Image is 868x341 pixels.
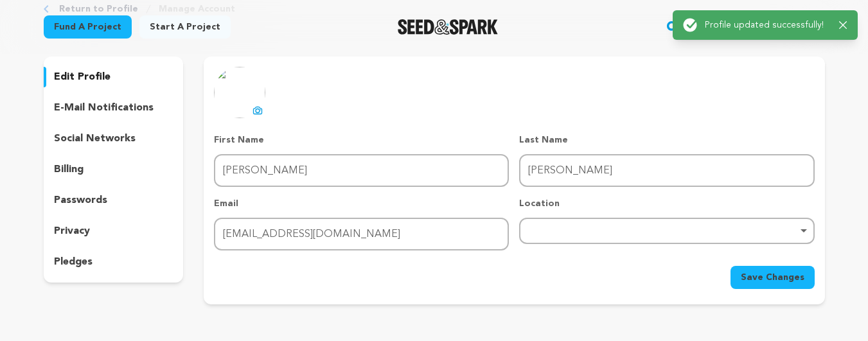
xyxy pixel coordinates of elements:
p: pledges [54,254,93,270]
p: edit profile [54,69,111,85]
p: privacy [54,223,90,239]
input: Last Name [519,154,814,187]
button: privacy [44,221,184,241]
p: Last Name [519,134,814,146]
span: Save Changes [741,271,804,284]
button: Save Changes [731,266,815,289]
p: First Name [214,134,509,146]
a: Seed&Spark Homepage [398,19,499,35]
p: billing [54,162,84,177]
p: social networks [54,131,136,146]
p: e-mail notifications [54,100,154,116]
p: Location [519,197,814,210]
button: social networks [44,128,184,149]
button: edit profile [44,67,184,87]
p: Profile updated successfully! [705,19,829,31]
button: passwords [44,190,184,211]
input: Email [214,218,509,250]
button: e-mail notifications [44,98,184,118]
input: First Name [214,154,509,187]
p: passwords [54,193,107,208]
p: Email [214,197,509,210]
button: billing [44,159,184,180]
a: Start a project [139,15,231,39]
img: Seed&Spark Logo Dark Mode [398,19,499,35]
a: Fund a project [44,15,132,39]
button: pledges [44,252,184,272]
